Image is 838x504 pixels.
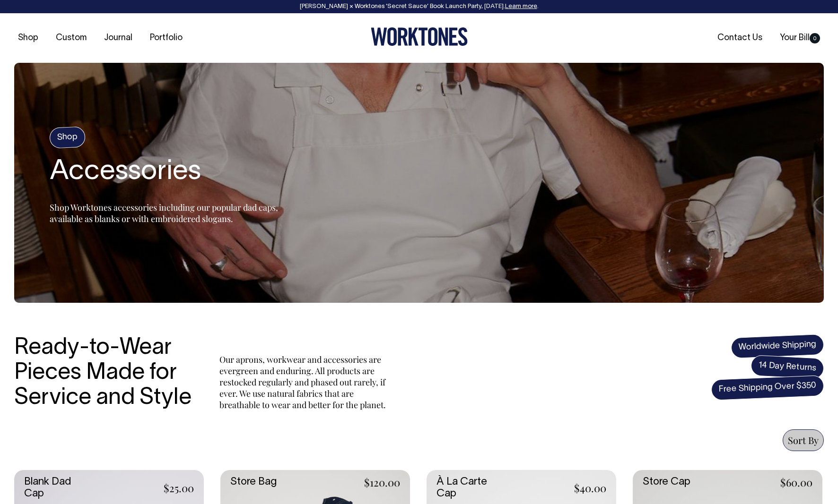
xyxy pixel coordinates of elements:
h1: Accessories [50,157,286,188]
a: Custom [52,30,90,46]
a: Journal [100,30,136,46]
span: Shop Worktones accessories including our popular dad caps, available as blanks or with embroidere... [50,202,278,224]
span: Worldwide Shipping [731,334,824,359]
span: Sort By [788,434,819,446]
a: Your Bill0 [776,30,824,46]
span: 14 Day Returns [751,355,824,379]
a: Learn more [505,4,537,9]
h3: Ready-to-Wear Pieces Made for Service and Style [14,336,199,410]
p: Our aprons, workwear and accessories are evergreen and enduring. All products are restocked regul... [219,354,390,410]
a: Portfolio [146,30,186,46]
span: Free Shipping Over $350 [711,375,824,401]
div: [PERSON_NAME] × Worktones ‘Secret Sauce’ Book Launch Party, [DATE]. . [9,3,829,10]
h4: Shop [49,127,86,149]
a: Contact Us [714,30,766,46]
span: 0 [810,33,820,43]
a: Shop [14,30,42,46]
